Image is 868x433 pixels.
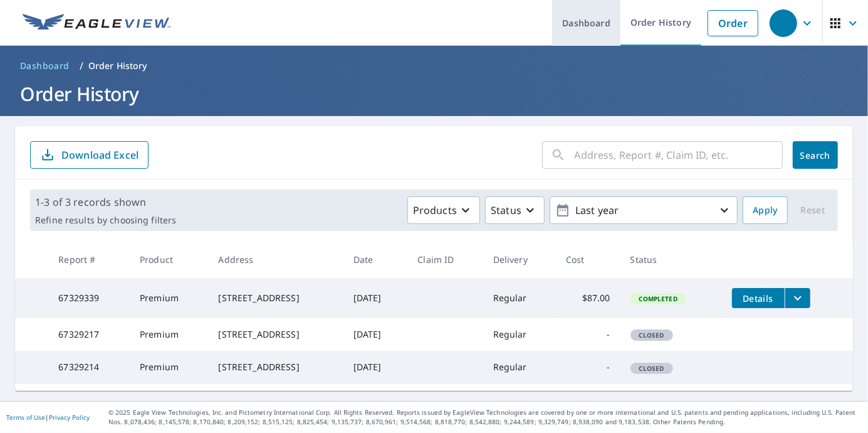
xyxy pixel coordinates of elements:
input: Address, Report #, Claim ID, etc. [575,137,783,173]
td: Premium [130,318,208,351]
td: 67329339 [48,278,130,318]
td: [DATE] [343,278,408,318]
p: © 2025 Eagle View Technologies, Inc. and Pictometry International Corp. All Rights Reserved. Repo... [108,408,862,427]
th: Report # [48,241,130,278]
td: [DATE] [343,351,408,383]
td: Premium [130,351,208,383]
div: [STREET_ADDRESS] [218,361,333,373]
li: / [80,58,83,73]
button: filesDropdownBtn-67329339 [785,288,810,308]
div: [STREET_ADDRESS] [218,292,333,304]
p: 1-3 of 3 records shown [35,195,176,210]
td: $87.00 [556,278,620,318]
td: - [556,318,620,351]
p: Status [491,203,521,218]
a: Terms of Use [6,413,45,422]
span: Dashboard [20,60,70,72]
span: Search [803,149,828,161]
span: Closed [632,364,672,373]
th: Claim ID [407,241,483,278]
td: Regular [483,278,556,318]
a: Privacy Policy [49,413,90,422]
span: Apply [753,203,778,218]
th: Date [343,241,408,278]
button: Search [793,141,838,169]
th: Product [130,241,208,278]
a: Order [708,10,758,36]
td: Regular [483,351,556,383]
th: Delivery [483,241,556,278]
td: Regular [483,318,556,351]
p: Order History [88,60,147,72]
td: 67329214 [48,351,130,383]
span: Closed [632,331,672,339]
th: Status [620,241,722,278]
button: detailsBtn-67329339 [732,288,785,308]
td: [DATE] [343,318,408,351]
td: Premium [130,278,208,318]
p: Refine results by choosing filters [35,215,176,226]
span: Completed [632,294,685,303]
td: - [556,351,620,383]
p: Products [413,203,457,218]
h1: Order History [15,81,853,107]
div: [STREET_ADDRESS] [218,328,333,341]
button: Apply [743,196,788,224]
button: Status [485,196,545,224]
button: Download Excel [30,141,149,169]
img: EV Logo [23,14,170,33]
p: Download Excel [61,148,139,162]
p: | [6,414,90,421]
button: Products [407,196,480,224]
td: 67329217 [48,318,130,351]
p: Last year [570,200,717,222]
a: Dashboard [15,56,75,76]
span: Details [740,292,777,304]
nav: breadcrumb [15,56,853,76]
button: Last year [550,196,738,224]
th: Cost [556,241,620,278]
th: Address [208,241,343,278]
